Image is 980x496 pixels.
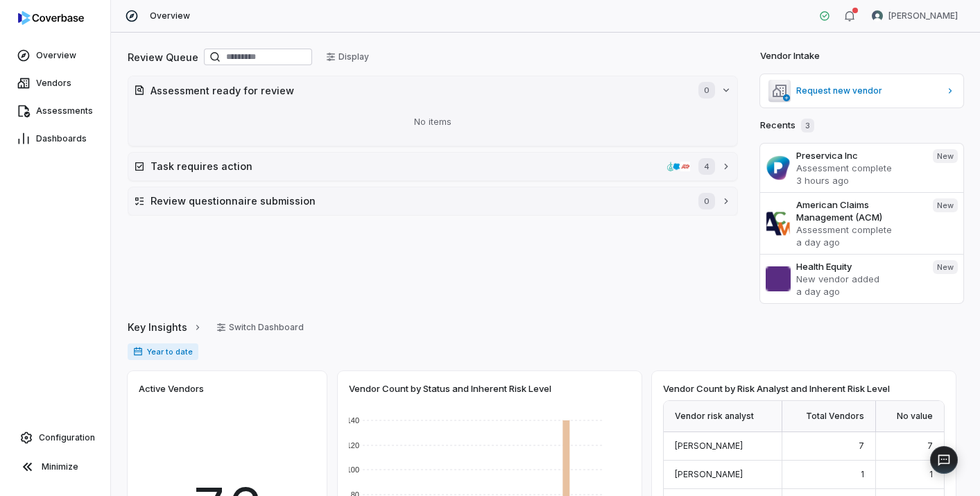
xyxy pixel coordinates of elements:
span: New [933,149,958,163]
span: 7 [859,441,864,451]
h2: Task requires action [151,159,660,173]
a: Request new vendor [760,74,963,108]
span: 7 [927,441,933,451]
button: Task requires actionsheakley.comsalesforce.comadp.com4 [128,153,737,180]
span: Assessments [36,105,93,117]
span: New [933,260,958,274]
button: Display [318,46,377,67]
span: Vendor Count by Status and Inherent Risk Level [349,382,551,395]
button: Minimize [6,453,105,481]
span: Minimize [42,461,78,472]
button: Switch Dashboard [208,317,312,338]
a: Preservica IncAssessment complete3 hours agoNew [760,144,963,192]
span: Configuration [39,432,95,443]
span: 0 [698,82,715,99]
span: 3 [801,119,814,132]
span: Year to date [128,343,198,360]
p: a day ago [796,236,922,248]
text: 100 [347,465,359,474]
a: Health EquityNew vendor addeda day agoNew [760,254,963,303]
div: Total Vendors [782,401,877,432]
span: Active Vendors [139,382,204,395]
a: Assessments [3,99,108,123]
a: Configuration [6,425,105,450]
span: 4 [698,158,715,175]
h2: Review questionnaire submission [151,194,685,208]
span: [PERSON_NAME] [888,10,958,22]
a: Overview [3,43,108,68]
text: 120 [347,441,359,450]
img: logo-D7KZi-bG.svg [18,11,84,25]
h3: American Claims Management (ACM) [796,198,922,223]
span: Key Insights [128,320,187,334]
h3: Preservica Inc [796,149,922,162]
p: Assessment complete [796,223,922,236]
h2: Review Queue [128,50,198,65]
div: No items [134,104,732,140]
p: 3 hours ago [796,174,922,187]
a: American Claims Management (ACM)Assessment completea day agoNew [760,192,963,254]
a: Vendors [3,71,108,96]
span: 1 [861,469,864,479]
div: No value [876,401,944,432]
span: Vendor Count by Risk Analyst and Inherent Risk Level [663,382,890,395]
p: a day ago [796,285,922,298]
div: Vendor risk analyst [664,401,782,432]
button: Key Insights [123,313,207,342]
h2: Recents [760,119,814,132]
button: Review questionnaire submission0 [128,187,737,215]
button: Sean Wozniak avatar[PERSON_NAME] [863,6,966,26]
span: [PERSON_NAME] [675,441,743,451]
button: Assessment ready for review0 [128,76,737,104]
svg: Date range for report [133,347,143,357]
span: Overview [36,50,76,61]
span: 0 [698,193,715,209]
a: Key Insights [128,313,203,342]
text: 140 [347,416,359,425]
h2: Vendor Intake [760,49,820,63]
span: Vendors [36,78,71,89]
h2: Assessment ready for review [151,83,685,98]
h3: Health Equity [796,260,922,273]
span: Overview [150,10,190,22]
span: New [933,198,958,212]
span: Dashboards [36,133,87,144]
p: Assessment complete [796,162,922,174]
img: Sean Wozniak avatar [872,10,883,22]
span: [PERSON_NAME] [675,469,743,479]
span: Request new vendor [796,85,940,96]
p: New vendor added [796,273,922,285]
a: Dashboards [3,126,108,151]
span: 1 [929,469,933,479]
